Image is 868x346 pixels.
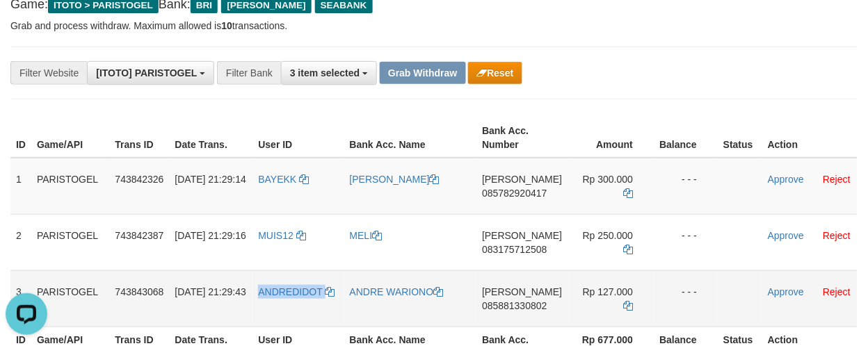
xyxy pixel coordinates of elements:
a: Approve [768,230,804,241]
span: Copy 083175712508 to clipboard [482,244,547,255]
span: Copy 085782920417 to clipboard [482,188,547,199]
a: BAYEKK [258,174,309,185]
a: ANDREDIDOT [258,286,335,297]
span: [DATE] 21:29:14 [175,174,246,185]
button: Grab Withdraw [380,62,465,84]
td: - - - [654,270,718,327]
span: [ITOTO] PARISTOGEL [96,67,197,79]
button: Open LiveChat chat widget [6,6,47,47]
th: Trans ID [109,118,169,158]
th: Bank Acc. Name [344,118,477,158]
td: - - - [654,158,718,215]
th: Action [762,118,858,158]
a: Reject [823,174,851,185]
a: Reject [823,230,851,241]
td: 3 [10,270,31,327]
span: [PERSON_NAME] [482,230,562,241]
td: 2 [10,214,31,270]
button: [ITOTO] PARISTOGEL [87,61,214,85]
p: Grab and process withdraw. Maximum allowed is transactions. [10,19,858,33]
div: Filter Website [10,61,87,85]
a: MELI [350,230,383,241]
th: Amount [568,118,654,158]
th: ID [10,118,31,158]
td: - - - [654,214,718,270]
span: Rp 127.000 [583,286,633,297]
span: Rp 300.000 [583,174,633,185]
a: [PERSON_NAME] [350,174,440,185]
td: PARISTOGEL [31,270,109,327]
a: Reject [823,286,851,297]
a: Copy 250000 to clipboard [623,244,633,255]
span: [DATE] 21:29:16 [175,230,246,241]
th: Date Trans. [170,118,253,158]
span: 743843068 [115,286,163,297]
strong: 10 [221,20,232,31]
span: [PERSON_NAME] [482,174,562,185]
span: 3 item selected [290,67,360,79]
td: PARISTOGEL [31,158,109,215]
span: Rp 250.000 [583,230,633,241]
span: 743842326 [115,174,163,185]
th: Bank Acc. Number [476,118,568,158]
button: Reset [468,62,522,84]
span: [PERSON_NAME] [482,286,562,297]
th: Balance [654,118,718,158]
div: Filter Bank [217,61,281,85]
span: 743842387 [115,230,163,241]
span: [DATE] 21:29:43 [175,286,246,297]
th: User ID [252,118,344,158]
th: Game/API [31,118,109,158]
span: Copy 085881330802 to clipboard [482,300,547,311]
td: PARISTOGEL [31,214,109,270]
span: MUIS12 [258,230,294,241]
a: ANDRE WARIONO [350,286,444,297]
a: MUIS12 [258,230,305,241]
th: Status [718,118,762,158]
a: Copy 300000 to clipboard [623,188,633,199]
button: 3 item selected [281,61,377,85]
a: Approve [768,174,804,185]
td: 1 [10,158,31,215]
span: BAYEKK [258,174,296,185]
a: Approve [768,286,804,297]
a: Copy 127000 to clipboard [623,300,633,311]
span: ANDREDIDOT [258,286,322,297]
